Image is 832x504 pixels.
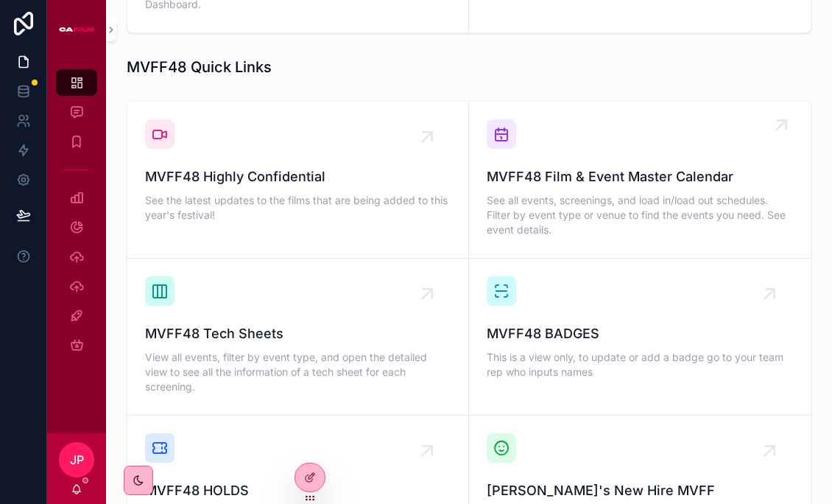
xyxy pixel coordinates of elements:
[145,323,451,344] span: MVFF48 Tech Sheets
[59,18,94,41] img: App logo
[145,193,451,223] span: See the latest updates to the films that are being added to this year's festival!
[127,102,469,259] a: MVFF48 Highly ConfidentialSee the latest updates to the films that are being added to this year's...
[487,193,793,237] span: See all events, screenings, and load in/load out schedules. Filter by event type or venue to find...
[469,259,811,416] a: MVFF48 BADGESThis is a view only, to update or add a badge go to your team rep who inputs names
[47,59,106,377] div: scrollable content
[487,480,793,501] span: [PERSON_NAME]'s New Hire MVFF
[487,323,793,344] span: MVFF48 BADGES
[487,167,793,187] span: MVFF48 Film & Event Master Calendar
[127,57,272,77] h1: MVFF48 Quick Links
[145,350,451,394] span: View all events, filter by event type, and open the detailed view to see all the information of a...
[145,167,451,187] span: MVFF48 Highly Confidential
[487,350,793,379] span: This is a view only, to update or add a badge go to your team rep who inputs names
[70,451,84,469] span: JP
[127,259,469,416] a: MVFF48 Tech SheetsView all events, filter by event type, and open the detailed view to see all th...
[469,102,811,259] a: MVFF48 Film & Event Master CalendarSee all events, screenings, and load in/load out schedules. Fi...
